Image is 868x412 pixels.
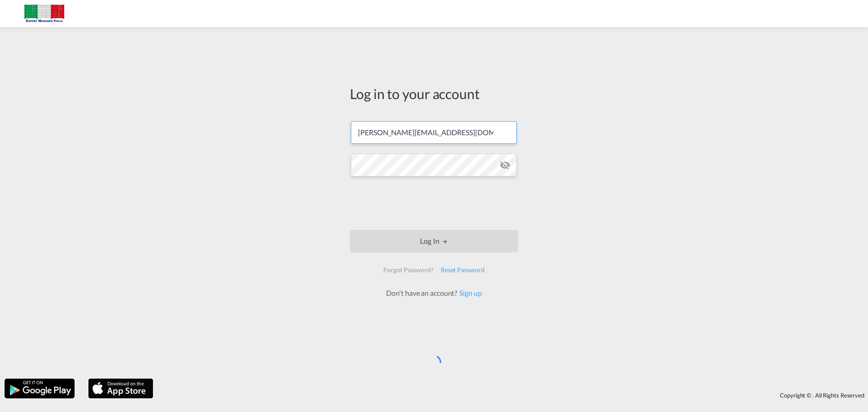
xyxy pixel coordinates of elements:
div: Log in to your account [350,84,518,103]
iframe: reCAPTCHA [365,185,503,221]
button: LOGIN [350,230,518,252]
md-icon: icon-eye-off [500,160,510,170]
img: apple.png [87,378,154,399]
div: Don't have an account? [376,288,491,298]
div: Forgot Password? [380,262,437,278]
input: Enter email/phone number [351,121,517,144]
div: Reset Password [437,262,488,278]
img: google.png [4,378,75,399]
a: Sign up [457,289,481,297]
img: 51022700b14f11efa3148557e262d94e.jpg [14,4,75,24]
div: Copyright © . All Rights Reserved [158,388,868,403]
